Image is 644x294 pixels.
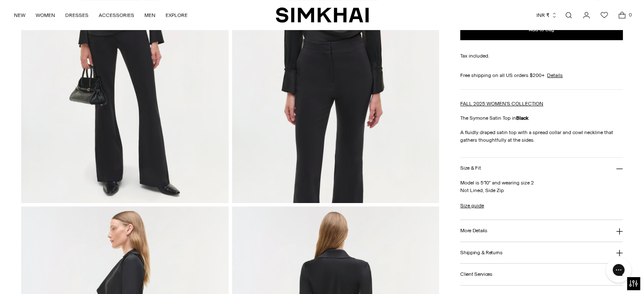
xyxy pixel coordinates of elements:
[36,6,55,25] a: WOMEN
[99,6,134,25] a: ACCESSORIES
[460,101,543,107] a: FALL 2025 WOMEN'S COLLECTION
[460,158,623,179] button: Size & Fit
[547,71,563,79] a: Details
[460,165,481,171] h3: Size & Fit
[560,7,577,24] a: Open search modal
[276,7,369,23] a: SIMKHAI
[516,115,528,121] strong: Black
[460,228,487,234] h3: More Details
[460,202,484,209] a: Size guide
[460,114,623,122] p: The Symone Satin Top in
[460,272,492,277] h3: Client Services
[626,11,634,19] span: 0
[536,6,557,25] button: INR ₹
[65,6,88,25] a: DRESSES
[596,7,613,24] a: Wishlist
[460,250,503,256] h3: Shipping & Returns
[460,220,623,242] button: More Details
[460,129,623,144] p: A fluidly draped satin top with a spread collar and cowl neckline that gathers thoughtfully at th...
[144,6,155,25] a: MEN
[614,7,630,24] a: Open cart modal
[166,6,188,25] a: EXPLORE
[460,52,623,60] div: Tax included.
[578,7,595,24] a: Go to the account page
[14,6,25,25] a: NEW
[460,242,623,264] button: Shipping & Returns
[460,264,623,285] button: Client Services
[460,71,623,79] div: Free shipping on all US orders $200+
[602,254,636,286] iframe: Gorgias live chat messenger
[460,179,623,194] p: Model is 5'10" and wearing size 2 Not Lined, Side Zip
